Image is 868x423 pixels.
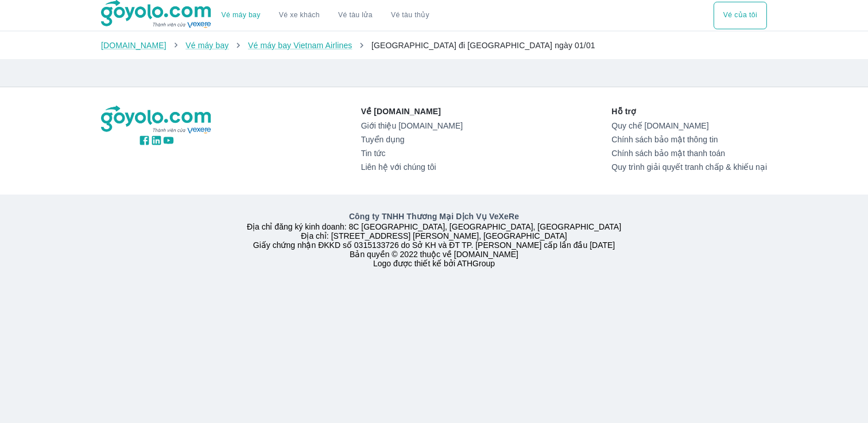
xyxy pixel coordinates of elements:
[222,11,261,20] a: Vé máy bay
[101,40,767,51] nav: breadcrumb
[101,41,166,50] a: [DOMAIN_NAME]
[94,211,774,268] div: Địa chỉ đăng ký kinh doanh: 8C [GEOGRAPHIC_DATA], [GEOGRAPHIC_DATA], [GEOGRAPHIC_DATA] Địa chỉ: [...
[611,135,767,144] a: Chính sách bảo mật thông tin
[279,11,320,20] a: Vé xe khách
[611,121,767,130] a: Quy chế [DOMAIN_NAME]
[714,2,767,29] div: choose transportation mode
[382,2,439,29] button: Vé tàu thủy
[611,162,767,172] a: Quy trình giải quyết tranh chấp & khiếu nại
[371,41,595,50] span: [GEOGRAPHIC_DATA] đi [GEOGRAPHIC_DATA] ngày 01/01
[611,149,767,158] a: Chính sách bảo mật thanh toán
[361,149,463,158] a: Tin tức
[361,135,463,144] a: Tuyển dụng
[611,106,767,117] p: Hỗ trợ
[248,41,352,50] a: Vé máy bay Vietnam Airlines
[101,106,212,134] img: logo
[361,121,463,130] a: Giới thiệu [DOMAIN_NAME]
[361,106,463,117] p: Về [DOMAIN_NAME]
[103,211,765,222] p: Công ty TNHH Thương Mại Dịch Vụ VeXeRe
[361,162,463,172] a: Liên hệ với chúng tôi
[185,41,228,50] a: Vé máy bay
[212,2,439,29] div: choose transportation mode
[329,2,382,29] a: Vé tàu lửa
[714,2,767,29] button: Vé của tôi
